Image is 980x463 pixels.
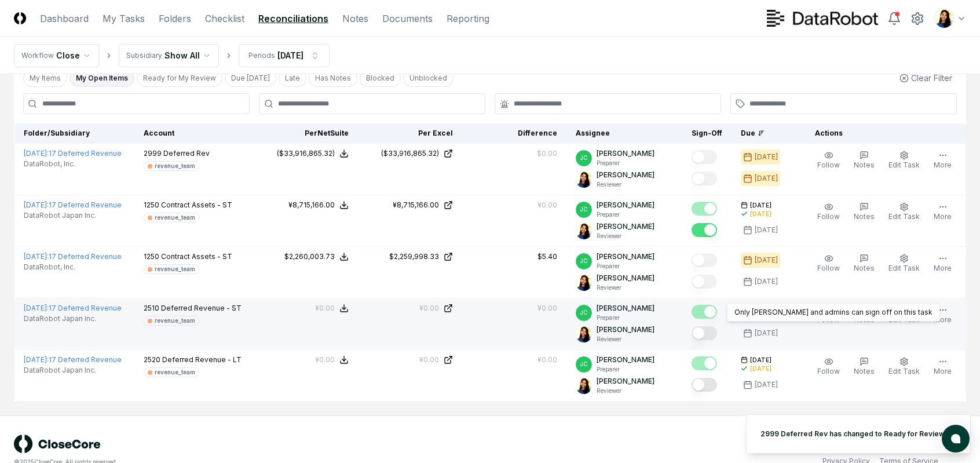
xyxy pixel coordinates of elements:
a: Notes [342,12,368,25]
img: logo [14,435,101,453]
th: Difference [462,123,566,144]
div: Subsidiary [126,50,162,61]
div: $0.00 [537,148,557,159]
button: Has Notes [309,70,357,87]
div: ¥0.00 [419,355,439,365]
img: ACg8ocKO-3G6UtcSn9a5p2PdI879Oh_tobqT7vJnb_FmuK1XD8isku4=s96-c [576,378,592,394]
button: $2,260,003.73 [284,251,349,262]
div: [DATE] [755,173,778,184]
button: Edit Task [886,355,922,379]
span: Deferred Revenue - LT [162,355,242,364]
span: Deferred Revenue - ST [161,304,242,312]
nav: breadcrumb [14,44,330,67]
div: Only [PERSON_NAME] and admins can sign off on this task [727,303,940,322]
span: DataRobot Japan Inc. [24,313,96,324]
button: Mark complete [692,305,717,319]
div: ¥0.00 [537,355,557,365]
button: Edit Task [886,251,922,276]
p: [PERSON_NAME] [597,325,654,335]
span: Follow [817,212,840,221]
div: ($33,916,865.32) [277,148,335,159]
span: [DATE] [750,201,771,210]
p: [PERSON_NAME] [597,221,654,232]
p: Preparer [597,262,654,271]
p: [PERSON_NAME] [597,303,654,313]
a: [DATE]:17 Deferred Revenue [24,200,122,209]
div: ¥0.00 [537,303,557,313]
div: $5.40 [537,251,557,262]
button: Mark complete [692,150,717,164]
span: Contract Assets - ST [161,252,232,261]
a: Reporting [447,12,489,25]
img: Logo [14,12,26,24]
button: Due Today [225,70,276,87]
div: ¥0.00 [419,303,439,313]
a: Checklist [205,12,244,25]
p: [PERSON_NAME] [597,170,654,180]
a: ¥0.00 [367,355,453,365]
img: ACg8ocKO-3G6UtcSn9a5p2PdI879Oh_tobqT7vJnb_FmuK1XD8isku4=s96-c [576,223,592,239]
span: Follow [817,161,840,169]
div: ¥0.00 [537,200,557,210]
img: ACg8ocKO-3G6UtcSn9a5p2PdI879Oh_tobqT7vJnb_FmuK1XD8isku4=s96-c [935,9,953,28]
th: Sign-Off [682,123,732,144]
button: More [931,251,954,276]
img: ACg8ocKO-3G6UtcSn9a5p2PdI879Oh_tobqT7vJnb_FmuK1XD8isku4=s96-c [576,172,592,188]
div: [DATE] [277,49,303,61]
div: [DATE] [755,152,778,162]
div: ¥0.00 [315,303,335,313]
span: Edit Task [888,212,920,221]
div: [DATE] [755,380,778,390]
p: Reviewer [597,283,654,292]
span: Notes [854,161,875,169]
img: ACg8ocKO-3G6UtcSn9a5p2PdI879Oh_tobqT7vJnb_FmuK1XD8isku4=s96-c [576,326,592,342]
th: Per Excel [358,123,462,144]
a: ¥0.00 [367,303,453,313]
button: Late [279,70,306,87]
span: Contract Assets - ST [161,200,232,209]
th: Per NetSuite [254,123,358,144]
p: Preparer [597,365,654,374]
a: [DATE]:17 Deferred Revenue [24,149,122,158]
button: Periods[DATE] [239,44,330,67]
span: DataRobot, Inc. [24,262,75,272]
span: 2999 [144,149,162,158]
button: Unblocked [403,70,454,87]
button: ¥0.00 [315,303,349,313]
p: Preparer [597,159,654,167]
button: Notes [851,148,877,173]
button: Edit Task [886,148,922,173]
div: revenue_team [155,368,195,377]
span: JC [580,205,588,214]
div: $2,260,003.73 [284,251,335,262]
button: Follow [815,355,842,379]
img: DataRobot logo [767,10,878,27]
div: [DATE] [755,328,778,338]
a: $2,259,998.33 [367,251,453,262]
button: Edit Task [886,200,922,224]
p: [PERSON_NAME] [597,148,654,159]
a: ¥8,715,166.00 [367,200,453,210]
a: [DATE]:17 Deferred Revenue [24,355,122,364]
p: Reviewer [597,335,654,344]
span: Edit Task [888,161,920,169]
span: JC [580,360,588,369]
div: Actions [806,128,957,138]
div: revenue_team [155,162,195,170]
div: [DATE] [750,364,771,373]
button: My Items [23,70,67,87]
span: JC [580,308,588,317]
a: Dashboard [40,12,89,25]
span: Notes [854,264,875,272]
span: Notes [854,367,875,375]
span: Edit Task [888,264,920,272]
p: Reviewer [597,232,654,240]
button: More [931,148,954,173]
p: Preparer [597,210,654,219]
span: DataRobot Japan Inc. [24,365,96,375]
button: Mark complete [692,326,717,340]
span: JC [580,257,588,265]
button: Blocked [360,70,401,87]
div: Workflow [21,50,54,61]
div: Periods [248,50,275,61]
